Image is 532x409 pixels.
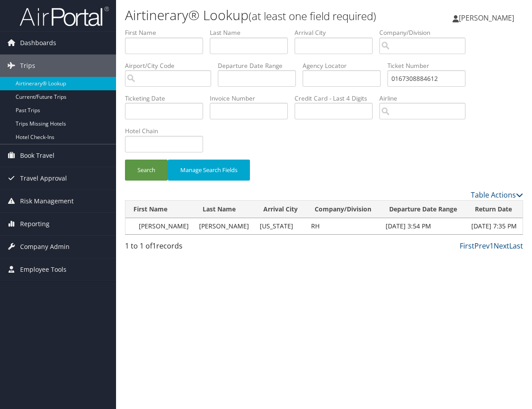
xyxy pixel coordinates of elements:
[125,28,210,37] label: First Name
[467,201,523,218] th: Return Date: activate to sort column ascending
[210,94,295,103] label: Invoice Number
[125,240,215,256] div: 1 to 1 of records
[20,144,54,167] span: Book Travel
[218,61,303,70] label: Departure Date Range
[20,6,109,27] img: airportal-logo.png
[20,32,56,54] span: Dashboards
[168,160,250,181] button: Manage Search Fields
[471,190,523,200] a: Table Actions
[195,201,255,218] th: Last Name: activate to sort column ascending
[152,241,156,251] span: 1
[20,236,70,258] span: Company Admin
[125,94,210,103] label: Ticketing Date
[307,201,381,218] th: Company/Division
[125,201,195,218] th: First Name: activate to sort column ascending
[460,241,474,251] a: First
[379,94,472,103] label: Airline
[195,218,255,234] td: [PERSON_NAME]
[125,218,195,234] td: [PERSON_NAME]
[453,4,523,31] a: [PERSON_NAME]
[387,61,472,70] label: Ticket Number
[125,61,218,70] label: Airport/City Code
[20,167,67,190] span: Travel Approval
[379,28,472,37] label: Company/Division
[255,201,307,218] th: Arrival City: activate to sort column ascending
[381,201,467,218] th: Departure Date Range: activate to sort column ascending
[20,213,50,235] span: Reporting
[20,55,35,77] span: Trips
[20,190,74,212] span: Risk Management
[249,8,376,23] small: (at least one field required)
[509,241,523,251] a: Last
[255,218,307,234] td: [US_STATE]
[125,160,168,181] button: Search
[459,13,514,23] span: [PERSON_NAME]
[20,258,66,281] span: Employee Tools
[210,28,295,37] label: Last Name
[467,218,523,234] td: [DATE] 7:35 PM
[295,94,379,103] label: Credit Card - Last 4 Digits
[307,218,381,234] td: RH
[490,241,494,251] a: 1
[295,28,379,37] label: Arrival City
[125,126,210,135] label: Hotel Chain
[125,6,391,25] h1: Airtinerary® Lookup
[303,61,387,70] label: Agency Locator
[494,241,509,251] a: Next
[474,241,490,251] a: Prev
[381,218,467,234] td: [DATE] 3:54 PM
